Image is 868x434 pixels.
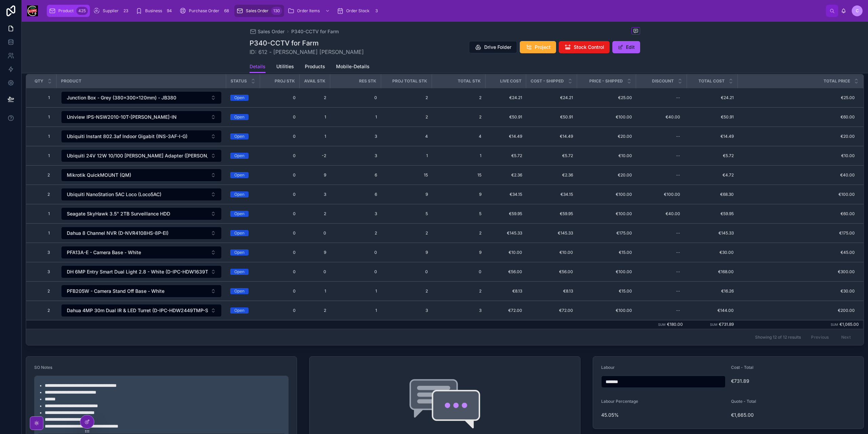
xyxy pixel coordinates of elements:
a: Business94 [134,5,176,17]
div: 3 [372,7,380,15]
button: Select Button [61,91,222,104]
span: Details [250,63,265,70]
a: €15.00 [581,250,632,255]
span: €34.15 [490,192,522,197]
a: Open [230,191,256,197]
div: 68 [222,7,231,15]
a: 0 [304,230,326,236]
div: Open [234,211,244,217]
a: P340-CCTV for Farm [291,28,339,35]
a: €59.95 [530,211,573,216]
div: -- [676,153,680,158]
a: 6 [334,192,377,197]
button: Select Button [61,111,222,124]
a: €100.00 [581,192,632,197]
a: 1 [334,114,377,120]
span: 1 [37,153,50,158]
a: 0 [264,95,296,100]
a: 3 [334,211,377,216]
span: €5.72 [490,153,522,158]
span: €60.00 [738,211,855,216]
div: Open [234,153,244,159]
a: €20.00 [738,134,855,139]
a: €40.00 [738,172,855,178]
a: 5 [436,211,481,216]
a: 1 [304,114,326,120]
a: €60.00 [738,114,855,120]
a: -- [640,92,683,103]
a: €24.21 [691,95,734,100]
a: 0 [334,250,377,255]
a: -- [640,247,683,258]
a: Select Button [61,168,222,182]
a: €100.00 [581,211,632,216]
span: 1 [37,95,50,100]
a: Select Button [61,226,222,240]
a: 0 [264,172,296,178]
a: €5.72 [691,153,734,158]
a: €2.36 [490,172,522,178]
span: €68.30 [691,192,734,197]
div: Open [234,133,244,139]
span: Ubiquiti NanoStation 5AC Loco (Loco5AC) [67,191,161,198]
span: €100.00 [581,114,632,120]
span: €10.00 [530,250,573,255]
a: 2 [34,170,53,181]
div: 94 [165,7,174,15]
span: Order Items [297,8,320,14]
a: Sales Order130 [234,5,284,17]
span: PFA13A-E - Camera Base - White [67,249,141,256]
a: 0 [264,134,296,139]
a: 1 [436,153,481,158]
span: 0 [264,114,296,120]
span: €40.00 [643,211,680,216]
a: 1 [34,228,53,239]
a: 5 [385,211,428,216]
a: 9 [385,250,428,255]
img: App logo [27,5,38,16]
span: 1 [304,134,326,139]
button: Select Button [61,207,222,220]
a: 0 [264,230,296,236]
span: Seagate SkyHawk 3.5" 2TB Surveillance HDD [67,210,170,217]
div: -- [676,95,680,100]
div: Open [234,114,244,120]
span: 2 [385,95,428,100]
span: €10.00 [490,250,522,255]
a: Supplier23 [91,5,132,17]
span: Supplier [103,8,119,14]
span: Business [145,8,162,14]
div: -- [676,230,680,236]
a: Select Button [61,149,222,163]
a: €20.00 [581,134,632,139]
div: Open [234,172,244,178]
span: Product [58,8,74,14]
span: 1 [37,114,50,120]
a: €24.21 [530,95,573,100]
a: 3 [334,153,377,158]
span: Project [535,44,551,51]
a: 2 [436,230,481,236]
a: €14.49 [530,134,573,139]
span: Utilities [276,63,294,70]
span: €34.15 [530,192,573,197]
a: €24.21 [490,95,522,100]
a: 9 [436,192,481,197]
a: 1 [34,92,53,103]
span: 3 [304,192,326,197]
a: 6 [334,172,377,178]
button: Drive Folder [469,41,517,53]
a: €4.72 [691,172,734,178]
span: €145.33 [490,230,522,236]
a: €30.00 [691,250,734,255]
a: €14.49 [691,134,734,139]
button: Select Button [61,169,222,182]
